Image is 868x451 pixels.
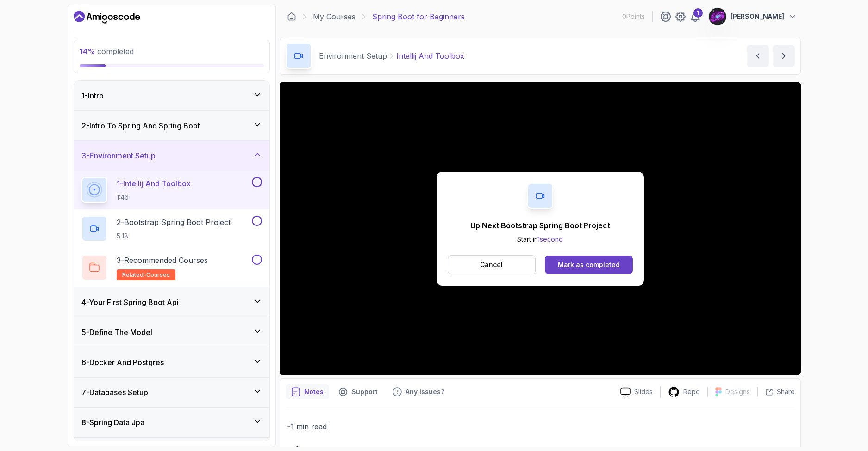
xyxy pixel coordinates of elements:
[773,45,795,67] button: next content
[74,378,269,407] button: 7-Databases Setup
[81,216,262,242] button: 2-Bootstrap Spring Boot Project5:18
[80,47,95,56] span: 14 %
[81,387,148,398] h3: 7 - Databases Setup
[406,387,444,396] p: Any issues?
[661,386,707,398] a: Repo
[690,11,701,22] a: 1
[81,90,104,101] h3: 1 - Intro
[117,178,191,189] p: 1 - Intellij And Toolbox
[74,317,269,347] button: 5-Define The Model
[725,387,750,396] p: Designs
[777,387,795,396] p: Share
[396,50,464,61] p: Intellij And Toolbox
[80,47,134,56] span: completed
[117,217,231,228] p: 2 - Bootstrap Spring Boot Project
[81,255,262,280] button: 3-Recommended Coursesrelated-courses
[304,387,324,396] p: Notes
[81,327,152,338] h3: 5 - Define The Model
[683,387,700,396] p: Repo
[81,177,262,203] button: 1-Intellij And Toolbox1:46
[117,232,231,241] p: 5:18
[74,111,269,140] button: 2-Intro To Spring And Spring Boot
[280,82,801,375] iframe: 1 - IntelliJ and Toolbox
[117,193,191,202] p: 1:46
[537,235,563,243] span: 1 second
[470,235,610,244] p: Start in
[757,387,795,396] button: Share
[731,12,784,21] p: [PERSON_NAME]
[287,12,296,21] a: Dashboard
[74,10,140,24] a: Dashboard
[286,420,795,433] p: ~1 min read
[333,384,383,399] button: Support button
[74,347,269,377] button: 6-Docker And Postgres
[372,11,465,22] p: Spring Boot for Beginners
[122,271,170,279] span: related-courses
[286,384,329,399] button: notes button
[545,256,632,274] button: Mark as completed
[117,255,208,266] p: 3 - Recommended Courses
[74,141,269,171] button: 3-Environment Setup
[448,255,536,274] button: Cancel
[81,357,164,368] h3: 6 - Docker And Postgres
[81,150,156,161] h3: 3 - Environment Setup
[613,387,660,397] a: Slides
[470,220,610,231] p: Up Next: Bootstrap Spring Boot Project
[387,384,450,399] button: Feedback button
[480,260,503,269] p: Cancel
[709,8,726,25] img: user profile image
[74,81,269,110] button: 1-Intro
[319,50,387,61] p: Environment Setup
[74,408,269,437] button: 8-Spring Data Jpa
[313,11,356,22] a: My Courses
[747,45,769,67] button: previous content
[81,417,144,428] h3: 8 - Spring Data Jpa
[81,297,179,308] h3: 4 - Your First Spring Boot Api
[708,7,797,26] button: user profile image[PERSON_NAME]
[622,12,645,21] p: 0 Points
[558,260,620,269] div: Mark as completed
[74,287,269,317] button: 4-Your First Spring Boot Api
[693,8,703,18] div: 1
[634,387,653,396] p: Slides
[81,120,200,131] h3: 2 - Intro To Spring And Spring Boot
[351,387,378,396] p: Support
